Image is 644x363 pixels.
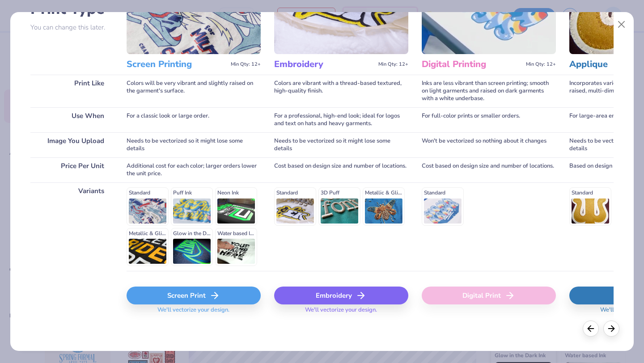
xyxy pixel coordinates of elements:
div: For full-color prints or smaller orders. [422,107,556,132]
div: Needs to be vectorized so it might lose some details [127,132,261,157]
div: Digital Print [422,287,556,304]
div: Image You Upload [30,132,113,157]
div: Screen Print [127,287,261,304]
p: You can change this later. [30,24,113,31]
div: For a professional, high-end look; ideal for logos and text on hats and heavy garments. [274,107,408,132]
span: Min Qty: 12+ [378,61,408,68]
h3: Digital Printing [422,59,522,70]
div: Colors will be very vibrant and slightly raised on the garment's surface. [127,75,261,107]
span: Min Qty: 12+ [231,61,261,68]
div: Cost based on design size and number of locations. [274,157,408,182]
div: Additional cost for each color; larger orders lower the unit price. [127,157,261,182]
h3: Embroidery [274,59,375,70]
div: Price Per Unit [30,157,113,182]
div: For a classic look or large order. [127,107,261,132]
span: Min Qty: 12+ [526,61,556,68]
div: Inks are less vibrant than screen printing; smooth on light garments and raised on dark garments ... [422,75,556,107]
h3: Screen Printing [127,59,227,70]
div: Won't be vectorized so nothing about it changes [422,132,556,157]
div: Cost based on design size and number of locations. [422,157,556,182]
button: Close [613,16,630,33]
span: We'll vectorize your design. [154,306,233,319]
span: We'll vectorize your design. [301,306,381,319]
div: Embroidery [274,287,408,304]
div: Colors are vibrant with a thread-based textured, high-quality finish. [274,75,408,107]
div: Print Like [30,75,113,107]
div: Use When [30,107,113,132]
div: Needs to be vectorized so it might lose some details [274,132,408,157]
div: Variants [30,182,113,271]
